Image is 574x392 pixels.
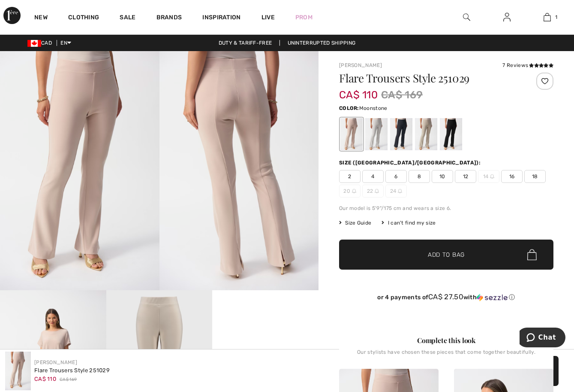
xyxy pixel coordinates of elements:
[455,170,476,183] span: 12
[339,293,553,304] div: or 4 payments ofCA$ 27.50withSezzle Click to learn more about Sezzle
[34,359,77,365] a: [PERSON_NAME]
[463,12,470,22] img: search the website
[202,14,240,23] span: Inspiration
[34,376,56,382] span: CA$ 110
[340,118,363,150] div: Parchment
[339,105,359,111] span: Color:
[159,51,319,290] img: Flare Trousers Style 251029. 2
[390,118,412,150] div: Midnight Blue
[428,250,465,259] span: Add to Bag
[339,73,518,84] h1: Flare Trousers Style 251029
[432,170,453,183] span: 10
[339,80,378,101] span: CA$ 110
[34,14,48,23] a: New
[352,189,356,193] img: ring-m.svg
[478,170,499,183] span: 14
[156,14,182,23] a: Brands
[339,159,482,167] div: Size ([GEOGRAPHIC_DATA]/[GEOGRAPHIC_DATA]):
[520,328,565,349] iframe: Opens a widget where you can chat to one of our agents
[527,249,537,260] img: Bag.svg
[381,87,423,103] span: CA$ 169
[477,294,508,301] img: Sezzle
[68,14,99,23] a: Clothing
[5,352,31,390] img: Flare Trousers Style 251029
[428,292,463,301] span: CA$ 27.50
[339,349,553,362] div: Our stylists have chosen these pieces that come together beautifully.
[339,335,553,346] div: Complete this look
[496,12,517,23] a: Sign In
[120,14,135,23] a: Sale
[362,185,384,198] span: 22
[385,170,407,183] span: 6
[382,219,436,227] div: I can't find my size
[60,40,71,46] span: EN
[339,219,371,227] span: Size Guide
[555,13,557,21] span: 1
[339,170,361,183] span: 2
[385,185,407,198] span: 24
[339,185,361,198] span: 20
[295,13,313,22] a: Prom
[261,13,275,22] a: Live
[375,189,379,193] img: ring-m.svg
[34,366,110,375] div: Flare Trousers Style 251029
[362,170,384,183] span: 4
[398,189,402,193] img: ring-m.svg
[339,240,553,270] button: Add to Bag
[502,61,553,69] div: 7 Reviews
[339,62,382,68] a: [PERSON_NAME]
[440,118,462,150] div: Black
[60,377,77,383] span: CA$ 169
[524,170,546,183] span: 18
[409,170,430,183] span: 8
[544,12,551,22] img: My Bag
[3,7,21,24] img: 1ère Avenue
[501,170,523,183] span: 16
[415,118,437,150] div: Moonstone
[359,105,388,111] span: Moonstone
[27,40,55,46] span: CAD
[27,40,41,47] img: Canadian Dollar
[527,12,567,22] a: 1
[365,118,388,150] div: Vanilla 30
[339,293,553,301] div: or 4 payments of with
[339,204,553,212] div: Our model is 5'9"/175 cm and wears a size 6.
[490,174,494,179] img: ring-m.svg
[503,12,511,22] img: My Info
